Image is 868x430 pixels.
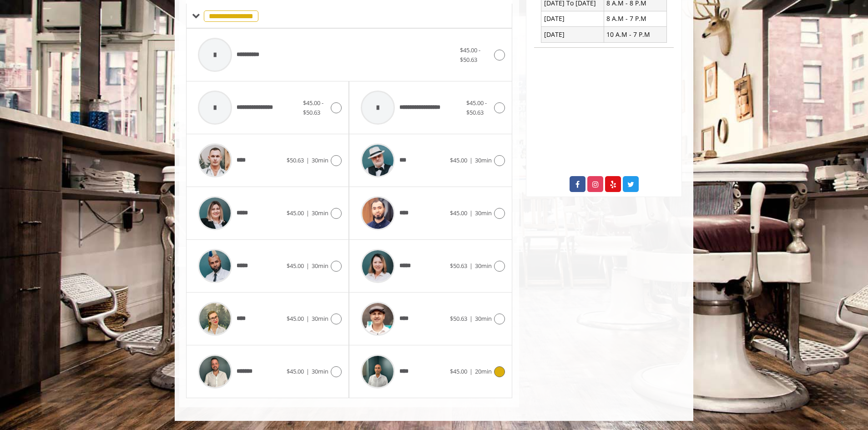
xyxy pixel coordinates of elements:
[287,209,304,217] span: $45.00
[604,11,666,26] td: 8 A.M - 7 P.M
[303,99,323,116] span: $45.00 - $50.63
[312,367,328,375] span: 30min
[469,314,473,323] span: |
[450,156,467,164] span: $45.00
[312,209,328,217] span: 30min
[450,314,467,323] span: $50.63
[312,262,328,270] span: 30min
[306,209,309,217] span: |
[312,156,328,164] span: 30min
[475,209,492,217] span: 30min
[541,11,604,26] td: [DATE]
[287,314,304,323] span: $45.00
[466,99,487,116] span: $45.00 - $50.63
[306,262,309,270] span: |
[604,27,666,42] td: 10 A.M - 7 P.M
[312,314,328,323] span: 30min
[287,367,304,375] span: $45.00
[475,314,492,323] span: 30min
[306,314,309,323] span: |
[541,27,604,42] td: [DATE]
[475,156,492,164] span: 30min
[287,262,304,270] span: $45.00
[469,209,473,217] span: |
[450,262,467,270] span: $50.63
[287,156,304,164] span: $50.63
[450,209,467,217] span: $45.00
[475,367,492,375] span: 20min
[460,46,480,64] span: $45.00 - $50.63
[475,262,492,270] span: 30min
[306,156,309,164] span: |
[469,156,473,164] span: |
[306,367,309,375] span: |
[469,262,473,270] span: |
[469,367,473,375] span: |
[450,367,467,375] span: $45.00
